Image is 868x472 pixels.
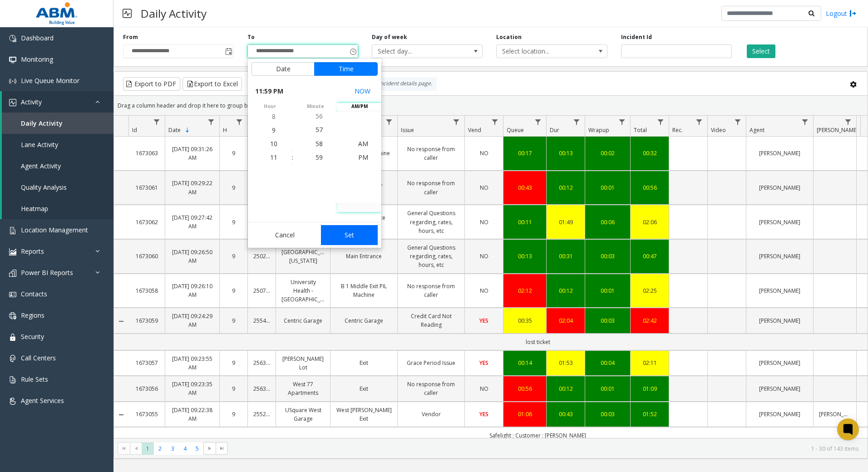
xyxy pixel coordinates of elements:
a: NO [470,286,498,295]
a: YES [470,316,498,325]
a: 00:12 [552,286,579,295]
a: 01:09 [636,384,663,393]
span: Live Queue Monitor [21,76,79,85]
a: Vend Filter Menu [489,116,501,128]
span: AM/PM [337,103,381,110]
div: 00:11 [509,218,541,226]
span: NO [480,385,488,393]
a: Lane Filter Menu [383,116,395,128]
a: NO [470,252,498,261]
a: 9 [225,183,242,192]
a: 25631922 [253,359,270,367]
a: [DATE] 09:26:10 AM [171,282,214,299]
a: 02:04 [552,316,579,325]
img: 'icon' [9,270,16,277]
div: 02:12 [509,286,541,295]
img: 'icon' [9,398,16,405]
span: 57 [316,125,323,134]
a: [DATE] 09:27:42 AM [171,213,214,231]
a: 00:32 [636,149,663,157]
a: 1673063 [134,149,159,157]
span: Go to the next page [206,445,213,452]
span: Date [168,126,181,134]
span: 9 [272,126,276,134]
a: [PERSON_NAME] [819,410,851,418]
a: No response from caller [403,145,459,162]
a: Activity [2,91,113,113]
a: 25528753 [253,410,270,418]
button: Export to Excel [182,77,242,91]
a: 00:43 [552,410,579,418]
a: Agent Filter Menu [799,116,811,128]
button: Set [321,225,378,245]
span: AM [358,139,368,148]
div: 00:02 [591,149,625,157]
label: Day of week [372,33,407,41]
a: West 77 Apartments [281,380,325,397]
span: YES [479,317,488,324]
label: From [123,33,138,41]
span: PM [358,153,368,162]
a: 1673056 [134,384,159,393]
div: 00:03 [591,316,625,325]
button: Select now [351,83,374,99]
a: [PERSON_NAME] [752,286,808,295]
a: Collapse Details [114,318,128,325]
a: 9 [225,316,242,325]
button: Date tab [252,62,315,76]
a: NO [470,218,498,226]
a: Logout [826,9,857,18]
span: Select location... [497,45,585,58]
a: 01:53 [552,359,579,367]
a: Daily Activity [2,113,113,134]
button: Export to PDF [123,77,180,91]
span: Agent [750,126,764,134]
a: 25070847 [253,286,270,295]
span: Page 1 [142,442,154,455]
img: pageIcon [123,2,132,25]
a: 00:01 [591,286,625,295]
span: Contacts [21,290,47,298]
a: West [PERSON_NAME] Exit [336,406,392,423]
a: Main Entrance [336,252,392,261]
div: 00:43 [509,183,541,192]
a: 01:49 [552,218,579,226]
a: 1673062 [134,218,159,226]
a: [PERSON_NAME] [752,316,808,325]
a: [PERSON_NAME] [752,149,808,157]
span: Sortable [184,127,191,134]
span: Regions [21,311,44,320]
a: Quality Analysis [2,177,113,198]
a: 9 [225,384,242,393]
a: NO [470,183,498,192]
span: Security [21,332,44,341]
a: 01:52 [636,410,663,418]
a: [DATE] 09:23:55 AM [171,354,214,372]
a: 25027185 [253,252,270,261]
span: Monitoring [21,55,53,64]
span: Total [634,126,647,134]
label: Location [496,33,522,41]
a: Rec. Filter Menu [693,116,705,128]
a: 1673060 [134,252,159,261]
span: Rec. [672,126,683,134]
a: No response from caller [403,380,459,397]
a: Total Filter Menu [655,116,667,128]
a: 00:35 [509,316,541,325]
a: 00:13 [552,149,579,157]
span: Page 5 [191,442,203,455]
a: 00:56 [509,384,541,393]
a: 00:14 [509,359,541,367]
a: General Questions regarding, rates, hours, etc [403,209,459,235]
a: Exit [336,384,392,393]
a: 1673061 [134,183,159,192]
a: 00:13 [509,252,541,261]
span: Page 4 [179,442,191,455]
a: Lane Activity [2,134,113,155]
a: 01:06 [509,410,541,418]
a: Credit Card Not Reading [403,312,459,329]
